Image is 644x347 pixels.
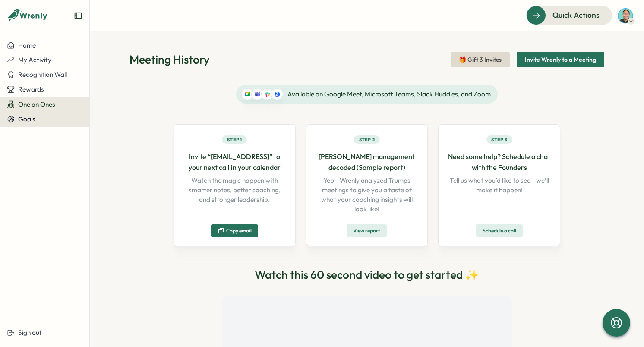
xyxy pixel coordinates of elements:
[447,176,551,195] p: Tell us what you’d like to see—we’ll make it happen!
[18,70,67,79] span: Recognition Wall
[255,267,479,282] h2: Watch this 60 second video to get started ✨
[525,52,596,67] span: Invite Wrenly to a Meeting
[552,10,600,21] span: Quick Actions
[447,151,551,173] p: Need some help? Schedule a chat with the Founders
[226,228,252,233] span: Copy email
[451,52,510,67] button: 🎁 Gift 3 Invites
[315,176,419,214] p: Yep - Wrenly analyzed Trumps meetings to give you a taste of what your coaching insights will loo...
[459,52,502,67] span: 🎁 Gift 3 Invites
[347,224,387,237] button: View report
[18,115,35,123] span: Goals
[183,151,287,173] p: Invite “[EMAIL_ADDRESS]” to your next call in your calendar
[18,56,51,64] span: My Activity
[18,85,44,93] span: Rewards
[517,52,604,67] button: Invite Wrenly to a Meeting
[483,225,516,237] span: Schedule a call
[491,136,507,143] span: Step 3
[74,11,82,20] button: Expand sidebar
[315,151,419,173] p: [PERSON_NAME] management decoded (Sample report)
[353,225,380,237] span: View report
[211,224,258,237] button: Copy email
[129,52,210,67] h1: Meeting History
[287,89,492,99] span: Available on Google Meet, Microsoft Teams, Slack Huddles, and Zoom.
[526,6,612,25] button: Quick Actions
[18,41,36,49] span: Home
[617,7,634,24] img: Miguel Zeballos-Vargas
[227,136,242,143] span: Step 1
[359,136,375,143] span: Step 2
[18,100,55,108] span: One on Ones
[18,328,42,337] span: Sign out
[476,224,523,237] button: Schedule a call
[183,176,287,204] p: Watch the magic happen with smarter notes, better coaching, and stronger leadership.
